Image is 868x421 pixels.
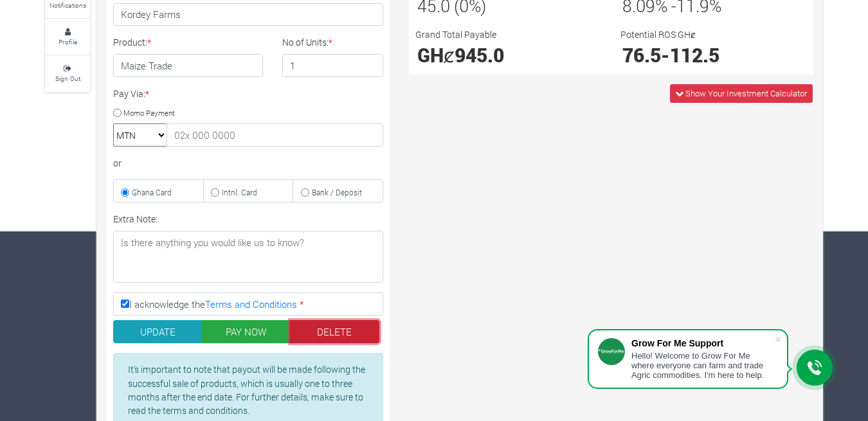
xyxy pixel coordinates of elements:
h4: Maize Trade [113,54,263,77]
p: It's important to note that payout will be made following the successful sale of products, which ... [128,363,368,417]
input: 02x 000 0000 [167,123,383,147]
label: Pay Via: [113,87,149,100]
label: Extra Note: [113,212,158,226]
small: Bank / Deposit [312,187,362,197]
small: Sign Out [55,74,80,83]
input: I acknowledge theTerms and Conditions * [121,300,129,308]
small: Momo Payment [123,107,175,117]
label: Potential ROS GHȼ [620,28,696,41]
input: Investment Name/Title [113,3,383,26]
button: DELETE [290,320,379,343]
small: Profile [59,37,77,46]
a: Terms and Conditions [205,298,297,310]
div: Grow For Me Support [631,338,774,348]
h2: GHȼ [417,43,599,66]
span: 945.0 [455,42,504,67]
label: I acknowledge the [113,292,383,316]
button: UPDATE [113,320,203,343]
div: or [113,156,383,170]
span: Show Your Investment Calculator [685,87,807,99]
span: 112.5 [670,42,719,67]
input: Momo Payment [113,109,122,117]
label: Grand Total Payable [415,28,496,41]
small: Ghana Card [132,187,172,197]
a: Profile [45,19,90,55]
label: No of Units: [282,35,332,49]
button: PAY NOW [202,320,291,343]
span: 76.5 [622,42,661,67]
a: Sign Out [45,56,90,91]
input: Bank / Deposit [301,188,309,197]
div: Hello! Welcome to Grow For Me where everyone can farm and trade Agric commodities. I'm here to help. [631,351,774,380]
input: Intnl. Card [211,188,219,197]
small: Notifications [50,1,86,10]
label: Product: [113,35,151,49]
h2: - [622,43,804,66]
small: Intnl. Card [222,187,257,197]
input: Ghana Card [121,188,129,197]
